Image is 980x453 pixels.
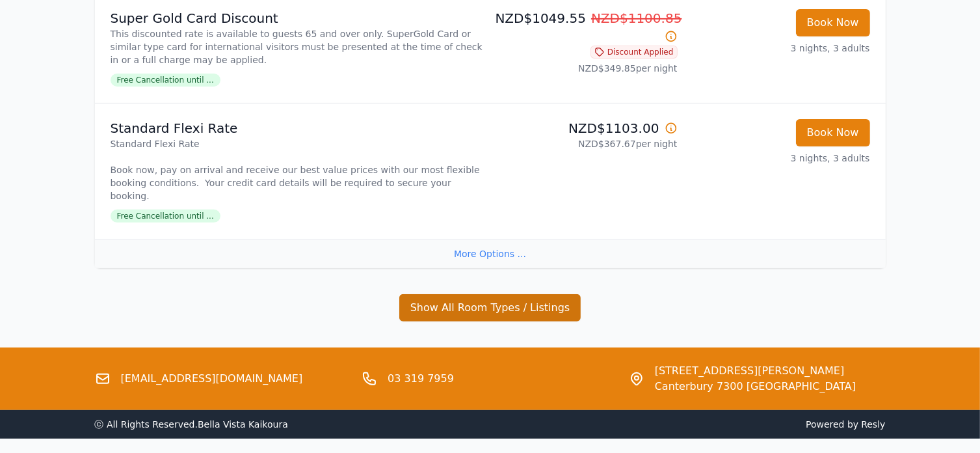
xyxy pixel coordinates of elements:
span: Free Cancellation until ... [111,74,220,87]
span: Powered by [496,418,886,431]
span: Discount Applied [590,46,678,59]
p: Standard Flexi Rate [111,119,485,137]
span: [STREET_ADDRESS][PERSON_NAME] [655,363,856,379]
p: Super Gold Card Discount [111,9,485,27]
a: [EMAIL_ADDRESS][DOMAIN_NAME] [121,371,303,387]
span: Free Cancellation until ... [111,210,220,223]
button: Show All Room Types / Listings [399,294,581,322]
p: 3 nights, 3 adults [688,152,870,165]
p: This discounted rate is available to guests 65 and over only. SuperGold Card or similar type card... [111,27,485,66]
button: Book Now [796,9,870,36]
span: Canterbury 7300 [GEOGRAPHIC_DATA] [655,379,856,394]
div: More Options ... [95,239,886,268]
p: NZD$1103.00 [496,119,678,137]
p: 3 nights, 3 adults [688,42,870,55]
p: Standard Flexi Rate Book now, pay on arrival and receive our best value prices with our most flex... [111,137,485,202]
a: 03 319 7959 [388,371,454,387]
p: NZD$349.85 per night [496,62,678,75]
span: NZD$1100.85 [591,10,682,26]
p: NZD$1049.55 [496,9,678,46]
button: Book Now [796,119,870,146]
span: ⓒ All Rights Reserved. Bella Vista Kaikoura [95,419,288,430]
a: Resly [861,419,885,430]
p: NZD$367.67 per night [496,137,678,150]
